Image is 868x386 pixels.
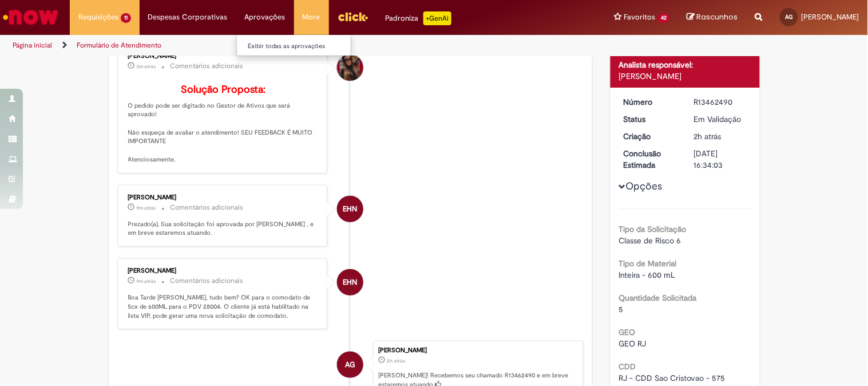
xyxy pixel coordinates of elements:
[386,11,451,25] div: Padroniza
[128,194,319,201] div: [PERSON_NAME]
[137,63,156,70] time: 29/08/2025 15:39:18
[619,258,677,269] b: Tipo de Material
[171,61,244,71] small: Comentários adicionais
[387,357,405,364] span: 2h atrás
[694,148,747,171] div: [DATE] 16:34:03
[237,40,363,53] a: Exibir todas as aprovações
[786,13,793,21] span: AG
[694,113,747,125] div: Em Validação
[171,276,244,286] small: Comentários adicionais
[619,338,647,349] span: GEO RJ
[337,269,363,296] div: Erick Henrique Nery
[619,59,751,70] div: Analista responsável:
[657,13,670,23] span: 42
[9,35,570,56] ul: Trilhas de página
[694,131,722,141] span: 2h atrás
[121,13,131,23] span: 11
[619,293,697,303] b: Quantidade Solicitada
[148,11,228,23] span: Despesas Corporativas
[128,53,319,60] div: [PERSON_NAME]
[128,84,319,164] p: O pedido pode ser digitado no Gestor de Ativos que será aprovado! Não esqueça de avaliar o atendi...
[338,8,368,25] img: click_logo_yellow_360x200.png
[619,304,624,314] span: 5
[137,63,156,70] span: 3m atrás
[137,278,156,285] time: 29/08/2025 15:33:58
[137,204,156,211] span: 9m atrás
[802,12,859,22] span: [PERSON_NAME]
[337,54,363,81] div: Desiree da Silva Germano
[619,361,636,372] b: CDD
[694,131,722,141] time: 29/08/2025 13:49:07
[687,12,738,23] a: Rascunhos
[619,327,636,337] b: GEO
[619,224,687,234] b: Tipo da Solicitação
[624,11,655,23] span: Favoritos
[236,34,351,56] ul: Aprovações
[615,131,685,142] dt: Criação
[128,267,319,274] div: [PERSON_NAME]
[694,96,747,108] div: R13462490
[619,373,726,383] span: RJ - CDD Sao Cristovao - 575
[77,41,161,50] a: Formulário de Atendimento
[619,235,681,246] span: Classe de Risco 6
[615,96,685,108] dt: Número
[343,269,358,296] span: EHN
[13,41,52,50] a: Página inicial
[78,11,118,23] span: Requisições
[128,220,319,238] p: Prezado(a), Sua solicitação foi aprovada por [PERSON_NAME] , e em breve estaremos atuando.
[615,113,685,125] dt: Status
[343,195,358,223] span: EHN
[619,70,751,82] div: [PERSON_NAME]
[303,11,320,23] span: More
[181,83,265,96] b: Solução Proposta:
[423,11,451,25] p: +GenAi
[619,270,676,280] span: Inteira - 600 mL
[694,131,747,142] div: 29/08/2025 13:49:07
[337,352,363,378] div: Amanda Cristina Martins Goncalves
[387,357,405,364] time: 29/08/2025 13:49:07
[128,293,319,320] p: Boa Tarde [PERSON_NAME], tudo bem? OK para o comodato de 5cx de 600ML para o PDV 28004. O cliente...
[345,351,355,379] span: AG
[1,6,60,29] img: ServiceNow
[137,204,156,211] time: 29/08/2025 15:34:03
[245,11,286,23] span: Aprovações
[137,278,156,285] span: 9m atrás
[171,203,244,212] small: Comentários adicionais
[697,11,738,22] span: Rascunhos
[337,196,363,222] div: Erick Henrique Nery
[378,347,577,354] div: [PERSON_NAME]
[615,148,685,171] dt: Conclusão Estimada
